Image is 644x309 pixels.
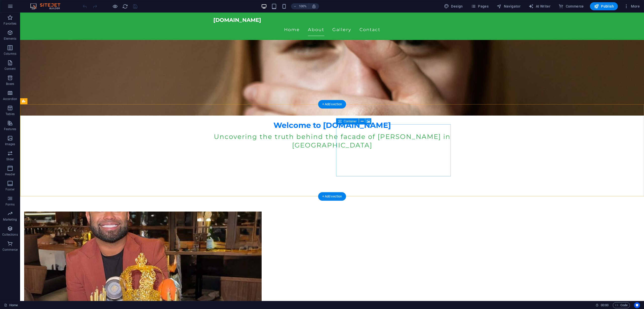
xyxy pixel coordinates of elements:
button: Publish [590,2,618,10]
p: Features [4,127,16,131]
div: + Add section [318,100,346,109]
button: 100% [291,3,309,9]
p: Slider [6,157,14,161]
p: Collections [2,233,18,237]
button: Design [442,2,465,10]
button: Usercentrics [634,302,640,308]
p: Favorites [4,22,16,26]
p: Columns [4,52,16,56]
i: On resize automatically adjust zoom level to fit chosen device. [312,4,316,9]
a: Click to cancel selection. Double-click to open Pages [4,302,18,308]
button: Navigator [495,2,522,10]
button: AI Writer [527,2,552,10]
span: Publish [594,4,614,9]
button: Commerce [556,2,586,10]
h6: Session time [595,302,609,308]
p: Footer [6,187,15,191]
span: Design [444,4,463,9]
button: Pages [469,2,491,10]
p: Forms [6,202,15,207]
span: AI Writer [529,4,550,9]
p: Accordion [3,97,17,101]
p: Images [5,142,15,146]
p: Commerce [3,248,18,252]
span: Container [344,120,357,123]
p: Tables [6,112,15,116]
span: Commerce [558,4,584,9]
p: Header [5,172,15,176]
p: Content [5,67,16,71]
span: Pages [471,4,489,9]
span: Navigator [497,4,520,9]
button: Code [613,302,630,308]
button: Click here to leave preview mode and continue editing [112,3,118,9]
button: More [622,2,642,10]
p: Boxes [6,82,14,86]
span: 00 00 [601,302,609,308]
div: + Add section [318,192,346,201]
span: Code [615,302,628,308]
img: Editor Logo [29,3,67,9]
button: reload [122,3,128,9]
i: Reload page [122,4,128,9]
span: More [624,4,640,9]
p: Marketing [3,218,17,222]
span: : [604,303,605,307]
p: Elements [4,37,17,41]
div: Design (Ctrl+Alt+Y) [442,2,465,10]
h6: 100% [299,3,307,9]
